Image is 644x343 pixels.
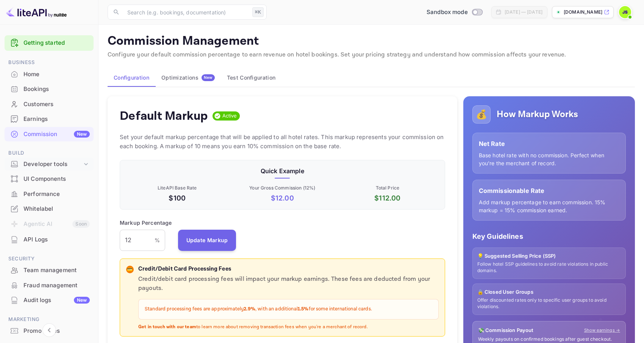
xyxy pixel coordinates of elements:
[5,97,94,112] div: Customers
[478,327,534,334] p: 💸 Commission Payout
[477,252,621,260] p: 💡 Suggested Selling Price (SSP)
[5,97,94,111] a: Customers
[5,255,94,263] span: Security
[497,108,578,121] h5: How Markup Works
[5,202,94,216] a: Whitelabel
[74,297,90,304] div: New
[5,293,94,308] div: Audit logsNew
[477,297,621,310] p: Offer discounted rates only to specific user groups to avoid violations.
[5,263,94,277] a: Team management
[120,230,155,251] input: 0
[231,193,334,203] p: $ 12.00
[23,205,90,213] div: Whitelabel
[120,108,208,124] h4: Default Markup
[478,336,620,343] p: Weekly payouts on confirmed bookings after guest checkout.
[120,133,445,151] p: Set your default markup percentage that will be applied to all hotel rates. This markup represent...
[298,306,309,312] strong: 1.5%
[5,58,94,67] span: Business
[5,149,94,157] span: Build
[424,8,485,17] div: Switch to Production mode
[23,70,90,79] div: Home
[336,185,439,191] p: Total Price
[5,263,94,278] div: Team management
[108,50,635,60] p: Configure your default commission percentage to earn revenue on hotel bookings. Set your pricing ...
[5,67,94,82] div: Home
[126,193,228,203] p: $100
[5,324,94,338] div: Promo codes
[23,327,90,335] div: Promo codes
[5,293,94,307] a: Audit logsNew
[479,151,619,167] p: Base hotel rate with no commission. Perfect when you're the merchant of record.
[5,187,94,201] a: Performance
[221,69,281,87] button: Test Configuration
[5,67,94,81] a: Home
[477,261,621,274] p: Follow hotel SSP guidelines to avoid rate violations in public domains.
[219,112,240,120] span: Active
[5,232,94,246] a: API Logs
[23,39,90,47] a: Getting started
[23,296,90,305] div: Audit logs
[5,278,94,293] div: Fraud management
[5,187,94,202] div: Performance
[138,265,439,274] p: Credit/Debit Card Processing Fees
[427,8,468,17] span: Sandbox mode
[5,158,94,171] div: Developer tools
[231,185,334,191] p: Your Gross Commission ( 12 %)
[138,275,439,293] p: Credit/debit card processing fees will impact your markup earnings. These fees are deducted from ...
[479,139,619,148] p: Net Rate
[5,172,94,186] a: UI Components
[5,232,94,247] div: API Logs
[5,324,94,338] a: Promo codes
[23,266,90,275] div: Team management
[202,75,215,80] span: New
[23,175,90,183] div: UI Components
[23,85,90,94] div: Bookings
[5,202,94,216] div: Whitelabel
[5,82,94,96] a: Bookings
[336,193,439,203] p: $ 112.00
[127,266,133,273] p: 💳
[23,190,90,199] div: Performance
[23,100,90,109] div: Customers
[479,198,619,214] p: Add markup percentage to earn commission. 15% markup = 15% commission earned.
[126,166,439,175] p: Quick Example
[123,5,249,20] input: Search (e.g. bookings, documentation)
[23,235,90,244] div: API Logs
[74,131,90,138] div: New
[23,160,82,169] div: Developer tools
[5,35,94,51] div: Getting started
[564,9,602,16] p: [DOMAIN_NAME]
[244,306,255,312] strong: 2.9%
[155,236,160,244] p: %
[584,327,620,334] a: Show earnings →
[145,305,432,313] p: Standard processing fees are approximately , with an additional for some international cards.
[108,34,635,49] p: Commission Management
[138,324,439,330] p: to learn more about removing transaction fees when you're a merchant of record.
[5,82,94,97] div: Bookings
[5,315,94,324] span: Marketing
[5,278,94,292] a: Fraud management
[23,130,90,139] div: Commission
[252,7,264,17] div: ⌘K
[138,324,196,330] strong: Get in touch with our team
[476,108,487,121] p: 💰
[5,172,94,186] div: UI Components
[5,112,94,127] div: Earnings
[5,127,94,141] a: CommissionNew
[42,323,56,337] button: Collapse navigation
[472,231,626,241] p: Key Guidelines
[178,230,236,251] button: Update Markup
[479,186,619,195] p: Commissionable Rate
[161,74,215,81] div: Optimizations
[126,185,228,191] p: LiteAPI Base Rate
[619,6,631,18] img: John Sutton
[23,115,90,124] div: Earnings
[120,219,172,227] p: Markup Percentage
[108,69,155,87] button: Configuration
[5,127,94,142] div: CommissionNew
[6,6,67,18] img: LiteAPI logo
[5,112,94,126] a: Earnings
[477,288,621,296] p: 🔒 Closed User Groups
[23,281,90,290] div: Fraud management
[505,9,542,16] div: [DATE] — [DATE]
